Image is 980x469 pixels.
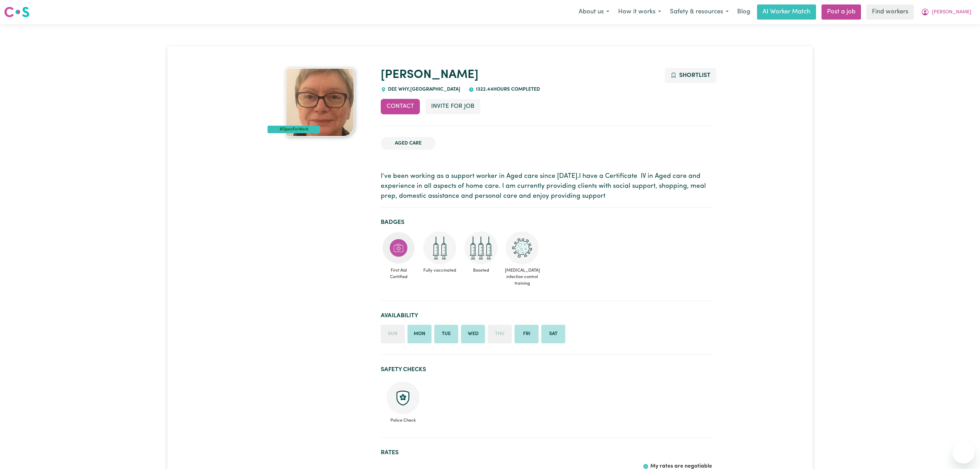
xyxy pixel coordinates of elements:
span: Boosted [463,264,499,276]
button: About us [574,5,614,19]
button: How it works [614,5,665,19]
li: Available on Friday [515,325,539,343]
a: Blog [733,4,754,20]
span: [MEDICAL_DATA] infection control training [504,264,540,290]
li: Available on Monday [408,325,432,343]
a: AI Worker Match [757,4,816,20]
img: Care and support worker has received 2 doses of COVID-19 vaccine [423,231,456,264]
h2: Badges [381,219,712,226]
span: My rates are negotiable [650,464,712,469]
h2: Rates [381,449,712,456]
span: First Aid Certified [381,264,416,283]
button: Invite for Job [425,99,480,114]
button: Safety & resources [665,5,733,19]
li: Unavailable on Sunday [381,325,405,343]
span: Police Check [386,414,420,424]
li: Aged Care [381,137,436,150]
span: Shortlist [679,72,710,78]
a: [PERSON_NAME] [381,69,479,81]
img: CS Academy: COVID-19 Infection Control Training course completed [506,231,539,264]
li: Available on Tuesday [434,325,458,343]
span: [PERSON_NAME] [932,9,971,16]
img: Police check [387,381,420,414]
li: Unavailable on Thursday [488,325,512,343]
img: Care and support worker has completed First Aid Certification [382,231,415,264]
h2: Availability [381,312,712,319]
a: Post a job [822,4,861,20]
span: Fully vaccinated [422,264,458,276]
li: Available on Saturday [541,325,565,343]
a: Find workers [866,4,914,20]
a: Marie's profile picture'#OpenForWork [268,68,373,137]
p: I’ve been working as a support worker in Aged care since [DATE].I have a Certificate IV in Aged c... [381,172,712,201]
button: Add to shortlist [665,68,717,83]
h2: Safety Checks [381,366,712,373]
button: Contact [381,99,420,114]
button: My Account [917,5,976,19]
span: DEE WHY , [GEOGRAPHIC_DATA] [386,87,460,92]
img: Careseekers logo [4,6,29,18]
span: 1322.44 hours completed [474,87,540,92]
div: #OpenForWork [268,126,320,133]
iframe: Button to launch messaging window, conversation in progress [953,442,975,464]
img: Care and support worker has received booster dose of COVID-19 vaccination [464,231,497,264]
a: Careseekers logo [4,4,29,20]
li: Available on Wednesday [461,325,485,343]
img: Marie [286,68,354,137]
